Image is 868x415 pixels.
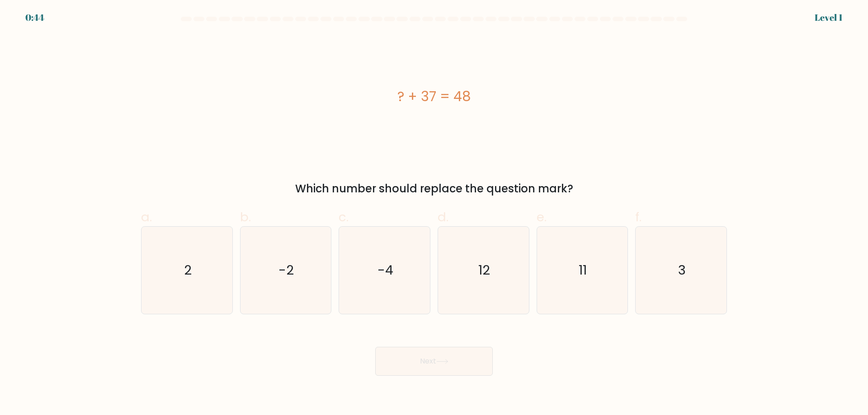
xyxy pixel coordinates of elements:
span: a. [141,208,152,226]
span: f. [635,208,642,226]
div: ? + 37 = 48 [141,86,727,107]
button: Next [375,347,493,376]
text: 2 [184,261,192,279]
text: -2 [279,261,294,279]
text: 3 [678,261,686,279]
span: c. [339,208,349,226]
span: b. [240,208,251,226]
text: -4 [377,261,393,279]
span: d. [438,208,448,226]
text: 11 [579,261,587,279]
div: 0:44 [25,11,44,24]
div: Which number should replace the question mark? [146,181,722,197]
div: Level 1 [815,11,843,24]
text: 12 [478,261,490,279]
span: e. [537,208,547,226]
